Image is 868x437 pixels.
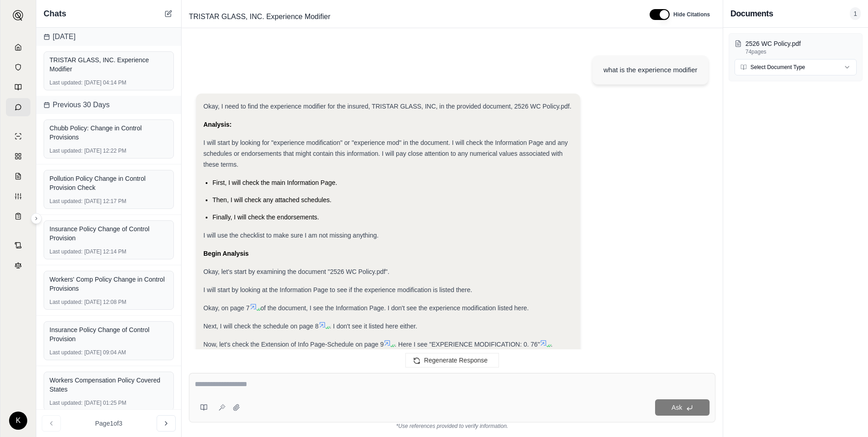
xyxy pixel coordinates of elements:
div: Pollution Policy Change in Control Provision Check [49,174,168,192]
div: [DATE] 12:14 PM [49,248,168,255]
span: Last updated: [49,399,83,407]
span: Hide Citations [673,11,710,18]
span: Ask [671,404,682,411]
span: Last updated: [49,298,83,306]
button: 2526 WC Policy.pdf74pages [735,39,857,55]
div: [DATE] 12:17 PM [49,198,168,205]
a: Contract Analysis [6,236,30,254]
span: Last updated: [49,198,83,205]
span: I will start by looking at the Information Page to see if the experience modification is listed t... [203,286,472,293]
div: [DATE] 01:25 PM [49,399,168,407]
div: Workers' Comp Policy Change in Control Provisions [49,275,168,293]
span: Okay, I need to find the experience modifier for the insured, TRISTAR GLASS, INC, in the provided... [203,103,572,110]
span: I will use the checklist to make sure I am not missing anything. [203,232,379,239]
div: Workers Compensation Policy Covered States [49,376,168,394]
a: Prompt Library [6,78,30,96]
button: New Chat [163,8,174,19]
span: Okay, on page 7 [203,304,250,312]
a: Single Policy [6,127,30,145]
strong: Begin Analysis [203,250,249,257]
img: Expand sidebar [13,10,24,21]
div: [DATE] [36,28,181,46]
button: Expand sidebar [31,213,42,224]
a: Chat [6,98,30,116]
button: Expand sidebar [9,6,27,25]
span: Okay, let's start by examining the document "2526 WC Policy.pdf". [203,268,390,275]
span: Page 1 of 3 [95,419,123,428]
button: Ask [655,399,710,416]
span: Now, let's check the Extension of Info Page-Schedule on page 9 [203,341,384,348]
a: Legal Search Engine [6,256,30,274]
div: Insurance Policy Change of Control Provision [49,325,168,343]
a: Home [6,38,30,56]
strong: Analysis: [203,121,232,128]
span: TRISTAR GLASS, INC. Experience Modifier [185,10,334,24]
div: K [9,412,27,430]
div: [DATE] 04:14 PM [49,79,168,86]
span: of the document, I see the Information Page. I don't see the experience modification listed here. [261,304,529,312]
button: Regenerate Response [405,353,499,367]
a: Custom Report [6,187,30,205]
div: Edit Title [185,10,639,24]
div: [DATE] 09:04 AM [49,349,168,356]
span: First, I will check the main Information Page. [212,179,337,186]
span: Last updated: [49,349,83,356]
a: Coverage Table [6,207,30,225]
a: Policy Comparisons [6,147,30,165]
span: Next, I will check the schedule on page 8 [203,323,319,330]
div: [DATE] 12:08 PM [49,298,168,306]
span: . [551,341,552,348]
div: Chubb Policy: Change in Control Provisions [49,124,168,142]
a: Claim Coverage [6,167,30,185]
span: . Here I see "EXPERIENCE MODIFICATION: 0. 76" [395,341,540,348]
div: what is the experience modifier [603,65,697,75]
a: Documents Vault [6,58,30,76]
span: Last updated: [49,248,83,255]
span: Last updated: [49,79,83,86]
div: Insurance Policy Change of Control Provision [49,224,168,243]
span: I will start by looking for "experience modification" or "experience mod" in the document. I will... [203,139,568,168]
p: 74 pages [745,48,857,55]
div: Previous 30 Days [36,96,181,114]
span: . I don't see it listed here either. [330,323,417,330]
span: Regenerate Response [424,357,488,364]
div: *Use references provided to verify information. [189,422,715,430]
div: TRISTAR GLASS, INC. Experience Modifier [49,55,168,74]
div: [DATE] 12:22 PM [49,147,168,154]
span: Last updated: [49,147,83,154]
h3: Documents [730,7,773,20]
span: Then, I will check any attached schedules. [212,196,331,204]
span: Chats [44,7,66,20]
span: 1 [850,7,861,20]
span: Finally, I will check the endorsements. [212,214,319,221]
p: 2526 WC Policy.pdf [745,39,857,48]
